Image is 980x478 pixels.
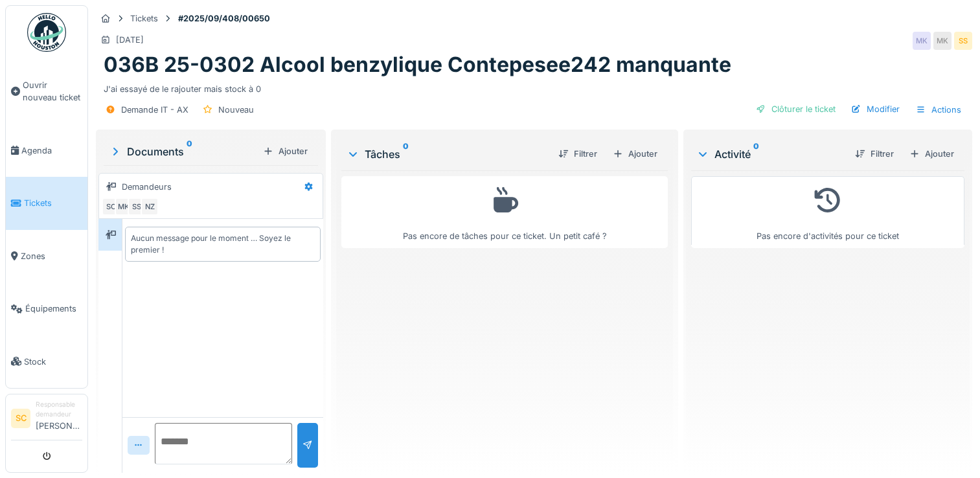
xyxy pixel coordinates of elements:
[347,146,548,162] div: Tâches
[910,100,967,119] div: Actions
[904,145,959,163] div: Ajouter
[128,198,146,216] div: SS
[104,52,731,77] h1: 036B 25-0302 Alcool benzylique Contepesee242 manquante
[24,197,82,209] span: Tickets
[218,104,254,116] div: Nouveau
[187,144,192,159] sup: 0
[130,12,158,25] div: Tickets
[6,59,87,124] a: Ouvrir nouveau ticket
[6,335,87,387] a: Stock
[753,146,759,162] sup: 0
[696,146,845,162] div: Activité
[122,181,172,193] div: Demandeurs
[173,12,275,25] strong: #2025/09/408/00650
[131,233,315,256] div: Aucun message pour le moment … Soyez le premier !
[700,182,956,242] div: Pas encore d'activités pour ce ticket
[36,400,82,437] li: [PERSON_NAME]
[846,100,905,118] div: Modifier
[102,198,120,216] div: SC
[954,32,972,50] div: SS
[109,144,258,159] div: Documents
[6,282,87,335] a: Équipements
[115,198,133,216] div: MK
[25,302,82,315] span: Équipements
[6,230,87,282] a: Zones
[23,79,82,104] span: Ouvrir nouveau ticket
[258,142,313,160] div: Ajouter
[21,250,82,262] span: Zones
[6,177,87,229] a: Tickets
[933,32,952,50] div: MK
[21,144,82,157] span: Agenda
[141,198,159,216] div: NZ
[553,145,602,163] div: Filtrer
[116,34,144,46] div: [DATE]
[403,146,409,162] sup: 0
[6,124,87,177] a: Agenda
[104,78,964,95] div: J'ai essayé de le rajouter mais stock à 0
[913,32,931,50] div: MK
[850,145,899,163] div: Filtrer
[121,104,188,116] div: Demande IT - AX
[11,400,82,440] a: SC Responsable demandeur[PERSON_NAME]
[751,100,841,118] div: Clôturer le ticket
[11,409,30,428] li: SC
[36,400,82,420] div: Responsable demandeur
[350,182,659,242] div: Pas encore de tâches pour ce ticket. Un petit café ?
[608,145,663,163] div: Ajouter
[27,13,66,52] img: Badge_color-CXgf-gQk.svg
[24,356,82,368] span: Stock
